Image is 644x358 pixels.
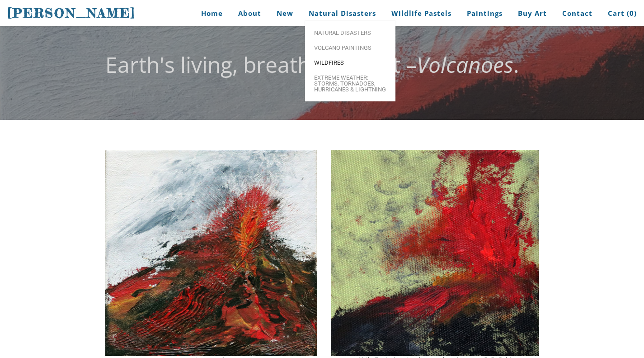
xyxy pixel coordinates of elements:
a: Wildfires [305,55,395,70]
a: Contact [555,3,599,24]
img: volcano eruption [105,150,317,356]
a: About [231,3,268,24]
a: Cart (0) [601,3,637,24]
a: New [270,3,300,24]
a: Natural Disasters [305,25,395,40]
a: Volcano paintings [305,40,395,55]
font: Earth's living, breathing heart – . [105,50,519,79]
a: Wildlife Pastels [385,3,458,24]
a: Home [188,3,230,24]
span: Natural Disasters [314,30,386,36]
a: Paintings [460,3,509,24]
a: Buy Art [511,3,554,24]
span: Wildfires [314,60,386,66]
a: [PERSON_NAME] [7,5,136,22]
a: Natural Disasters [302,3,383,24]
img: volcano explosion [331,150,539,356]
span: Extreme Weather: Storms, Tornadoes, Hurricanes & Lightning [314,75,386,92]
a: Extreme Weather: Storms, Tornadoes, Hurricanes & Lightning [305,70,395,97]
em: Volcanoes [417,50,513,79]
span: 0 [630,9,634,18]
span: Volcano paintings [314,45,386,51]
span: [PERSON_NAME] [7,5,136,21]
